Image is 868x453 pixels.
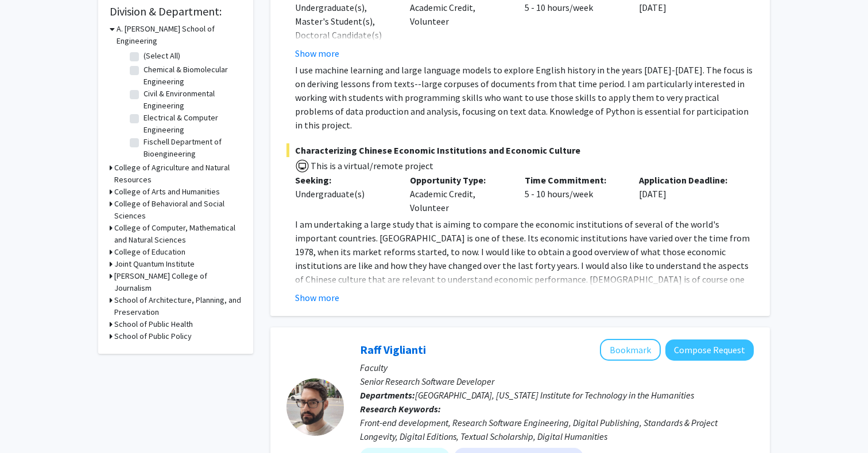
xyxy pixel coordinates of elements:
[360,389,415,401] b: Departments:
[114,270,242,294] h3: [PERSON_NAME] College of Journalism
[9,401,49,444] iframe: Chat
[114,198,242,222] h3: College of Behavioral and Social Sciences
[286,143,754,157] span: Characterizing Chinese Economic Institutions and Economic Culture
[309,160,433,171] span: This is a virtual/remote project
[117,23,242,47] h3: A. [PERSON_NAME] School of Engineering
[360,361,754,374] p: Faculty
[360,416,754,443] div: Front-end development, Research Software Engineering, Digital Publishing, Standards & Project Lon...
[114,186,220,198] h3: College of Arts and Humanities
[144,160,239,184] label: Materials Science & Engineering
[114,258,195,270] h3: Joint Quantum Institute
[525,173,622,187] p: Time Commitment:
[114,246,185,258] h3: College of Education
[144,112,239,136] label: Electrical & Computer Engineering
[114,318,193,330] h3: School of Public Health
[114,330,192,342] h3: School of Public Policy
[295,217,754,300] p: I am undertaking a large study that is aiming to compare the economic institutions of several of ...
[295,46,339,60] button: Show more
[144,64,239,88] label: Chemical & Biomolecular Engineering
[639,173,737,187] p: Application Deadline:
[110,5,242,18] h2: Division & Department:
[144,136,239,160] label: Fischell Department of Bioengineering
[410,173,507,187] p: Opportunity Type:
[114,222,242,246] h3: College of Computer, Mathematical and Natural Sciences
[144,88,239,112] label: Civil & Environmental Engineering
[360,342,426,357] a: Raff Viglianti
[295,187,393,201] div: Undergraduate(s)
[295,173,393,187] p: Seeking:
[114,162,242,186] h3: College of Agriculture and Natural Resources
[665,339,754,361] button: Compose Request to Raff Viglianti
[144,50,180,62] label: (Select All)
[295,1,393,69] div: Undergraduate(s), Master's Student(s), Doctoral Candidate(s) (PhD, MD, DMD, PharmD, etc.)
[600,339,661,361] button: Add Raff Viglianti to Bookmarks
[295,291,339,304] button: Show more
[630,173,745,214] div: [DATE]
[114,294,242,318] h3: School of Architecture, Planning, and Preservation
[415,389,694,401] span: [GEOGRAPHIC_DATA], [US_STATE] Institute for Technology in the Humanities
[516,173,631,214] div: 5 - 10 hours/week
[295,63,754,132] p: I use machine learning and large language models to explore English history in the years [DATE]-[...
[360,403,441,415] b: Research Keywords:
[360,374,754,388] p: Senior Research Software Developer
[401,173,516,214] div: Academic Credit, Volunteer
